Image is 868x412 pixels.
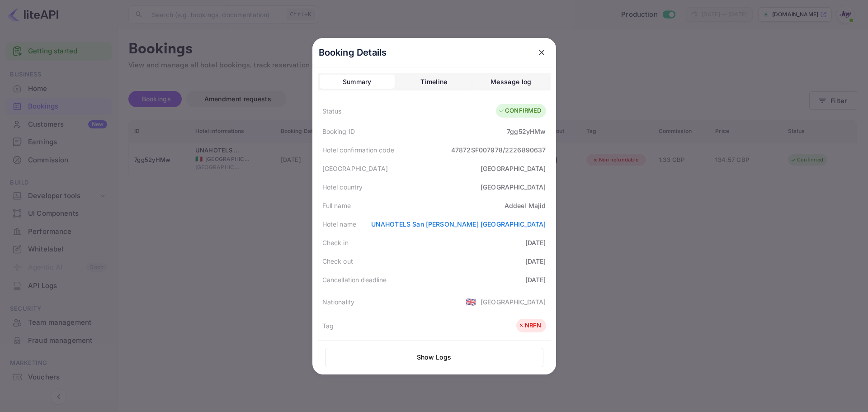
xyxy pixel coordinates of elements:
[322,182,363,192] div: Hotel country
[481,297,546,307] div: [GEOGRAPHIC_DATA]
[322,145,394,155] div: Hotel confirmation code
[491,76,531,87] div: Message log
[507,127,546,136] div: 7gg52yHMw
[396,75,472,89] button: Timeline
[525,256,546,266] div: [DATE]
[498,106,541,115] div: CONFIRMED
[322,275,387,284] div: Cancellation deadline
[525,275,546,284] div: [DATE]
[371,220,546,228] a: UNAHOTELS San [PERSON_NAME] [GEOGRAPHIC_DATA]
[473,75,548,89] button: Message log
[420,76,447,87] div: Timeline
[322,219,357,229] div: Hotel name
[533,44,550,61] button: close
[322,201,351,210] div: Full name
[322,321,334,331] div: Tag
[466,294,476,310] span: United States
[322,127,355,136] div: Booking ID
[481,182,546,192] div: [GEOGRAPHIC_DATA]
[320,75,395,89] button: Summary
[325,348,543,367] button: Show Logs
[322,238,349,247] div: Check in
[451,145,546,155] div: 47872SF007978/2226890637
[481,164,546,173] div: [GEOGRAPHIC_DATA]
[322,256,353,266] div: Check out
[505,201,546,210] div: Addeel Majid
[525,238,546,247] div: [DATE]
[322,106,342,116] div: Status
[519,321,542,330] div: NRFN
[319,46,387,59] p: Booking Details
[343,76,372,87] div: Summary
[322,164,388,173] div: [GEOGRAPHIC_DATA]
[322,297,355,307] div: Nationality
